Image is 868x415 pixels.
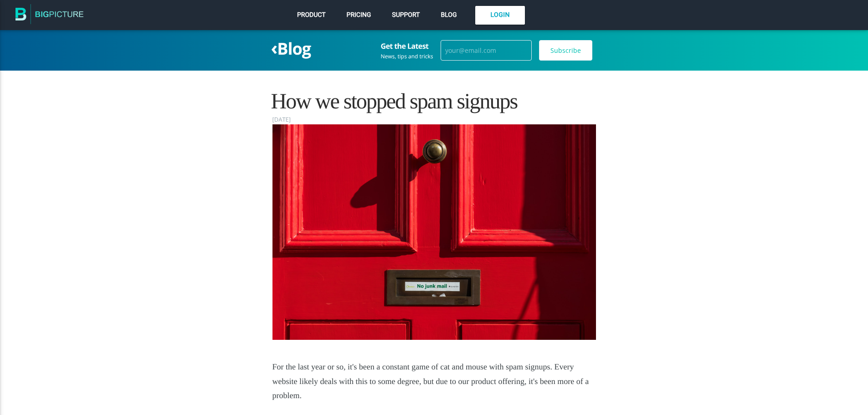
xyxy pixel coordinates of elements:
span: Product [297,11,326,19]
span: ‹ [271,35,277,60]
span: Pricing [347,11,371,19]
input: Subscribe [539,40,592,61]
time: [DATE] [272,114,291,124]
a: Login [475,6,525,25]
a: ‹Blog [271,37,311,60]
img: The BigPicture.io Blog [15,4,84,27]
img: junk-mail.jpg [272,124,596,340]
a: Support [390,9,422,21]
div: News, tips and tricks [381,54,433,59]
input: your@email.com [441,40,532,61]
p: For the last year or so, it's been a constant game of cat and mouse with spam signups. Every webs... [272,360,596,403]
h1: How we stopped spam signups [272,89,596,114]
h3: Get the Latest [381,42,433,50]
a: Product [295,9,328,21]
a: Pricing [344,9,374,21]
a: Blog [438,9,459,21]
